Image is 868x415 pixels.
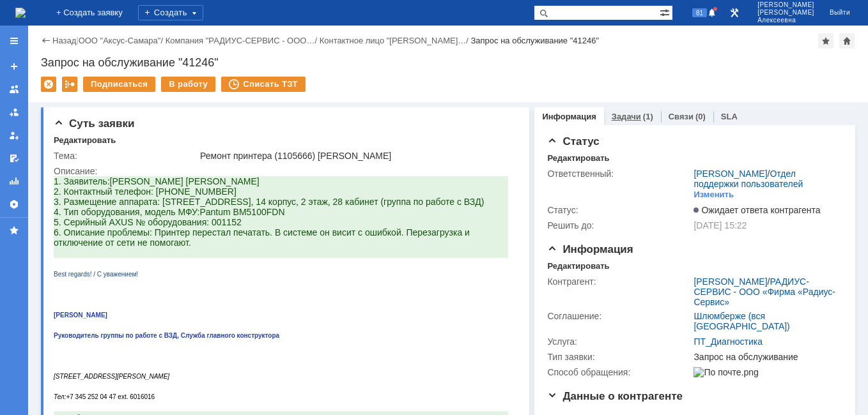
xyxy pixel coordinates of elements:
[547,276,691,287] div: Контрагент:
[54,151,198,161] div: Тема:
[4,171,24,192] a: Отчеты
[166,36,315,45] a: Компания "РАДИУС-СЕРВИС - ООО…
[694,205,820,215] span: Ожидает ответа контрагента
[79,36,166,45] div: /
[320,36,471,45] div: /
[757,1,814,9] span: [PERSON_NAME]
[660,6,672,18] span: Расширенный поиск
[4,125,24,146] a: Мои заявки
[54,166,515,176] div: Описание:
[547,390,683,402] span: Данные о контрагенте
[694,169,767,179] a: [PERSON_NAME]
[193,31,213,41] span: 5100
[643,112,653,121] div: (1)
[54,117,134,130] span: Суть заявки
[694,352,837,362] div: Запрос на обслуживание
[547,352,691,362] div: Тип заявки:
[166,36,320,45] div: /
[547,261,609,271] div: Редактировать
[4,148,24,169] a: Мои согласования
[547,205,691,215] div: Статус:
[15,8,26,18] img: logo
[818,33,833,49] div: Добавить в избранное
[138,5,203,20] div: Создать
[694,169,803,189] a: Отдел поддержки пользователей
[547,311,691,321] div: Соглашение:
[547,336,691,347] div: Услуга:
[4,79,24,100] a: Заявки на командах
[213,31,231,41] span: FDN
[320,36,467,45] a: Контактное лицо "[PERSON_NAME]…
[4,194,24,215] a: Настройки
[839,33,855,49] div: Сделать домашней страницей
[669,112,694,121] a: Связи
[694,336,763,347] a: ПТ_Диагностика
[727,5,742,20] a: Перейти в интерфейс администратора
[547,367,691,377] div: Способ обращения:
[76,35,78,45] div: |
[612,112,641,121] a: Задачи
[547,169,691,179] div: Ответственный:
[42,238,46,245] span: u
[721,112,738,121] a: SLA
[54,135,116,146] div: Редактировать
[694,169,837,189] div: /
[62,77,77,92] div: Работа с массовостью
[694,190,734,200] div: Изменить
[200,151,512,161] div: Ремонт принтера (1105666) [PERSON_NAME]
[692,8,707,17] span: 81
[36,76,234,86] a: [EMAIL_ADDRESS][DOMAIN_NAME]
[694,220,747,230] span: [DATE] 15:22
[694,311,789,331] a: Шлюмберже (вся [GEOGRAPHIC_DATA])
[694,276,767,287] a: [PERSON_NAME]
[52,36,76,45] a: Назад
[146,31,176,41] span: Pantum
[694,276,837,307] div: /
[12,217,101,224] span: +7 345 252 04 47 ext. 6016016
[26,288,27,296] span: ,
[41,77,56,92] div: Удалить
[36,74,234,87] strong: [EMAIL_ADDRESS][DOMAIN_NAME]
[79,36,161,45] a: ООО "Аксус-Самара"
[180,31,193,41] span: BM
[757,17,814,24] span: Алексеевна
[41,56,855,69] div: Запрос на обслуживание "41246"
[547,243,633,255] span: Информация
[547,153,609,163] div: Редактировать
[15,8,26,18] a: Перейти на домашнюю страницу
[694,367,758,377] img: По почте.png
[547,135,599,147] span: Статус
[694,276,835,307] a: РАДИУС-СЕРВИС - ООО «Фирма «Радиус-Сервис»
[4,56,24,77] a: Создать заявку
[471,36,600,45] div: Запрос на обслуживание "41246"
[547,220,691,230] div: Решить до:
[757,9,814,17] span: [PERSON_NAME]
[695,112,706,121] div: (0)
[4,102,24,123] a: Заявки в моей ответственности
[542,112,596,121] a: Информация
